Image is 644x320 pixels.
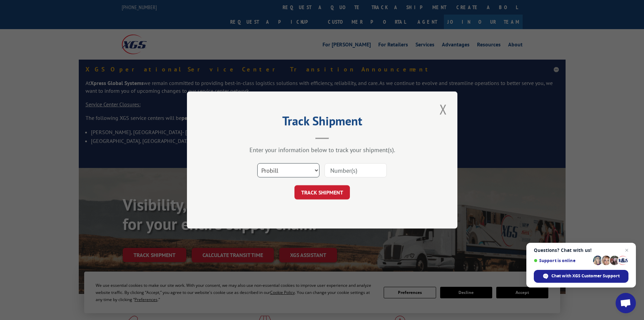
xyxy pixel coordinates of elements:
span: Chat with XGS Customer Support [551,273,620,279]
input: Number(s) [325,163,387,177]
span: Chat with XGS Customer Support [534,270,628,283]
button: Close modal [437,100,449,119]
div: Enter your information below to track your shipment(s). [221,146,424,154]
span: Questions? Chat with us! [534,248,628,253]
span: Support is online [534,258,591,263]
a: Open chat [616,293,636,313]
button: TRACK SHIPMENT [294,185,350,199]
h2: Track Shipment [221,116,424,129]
